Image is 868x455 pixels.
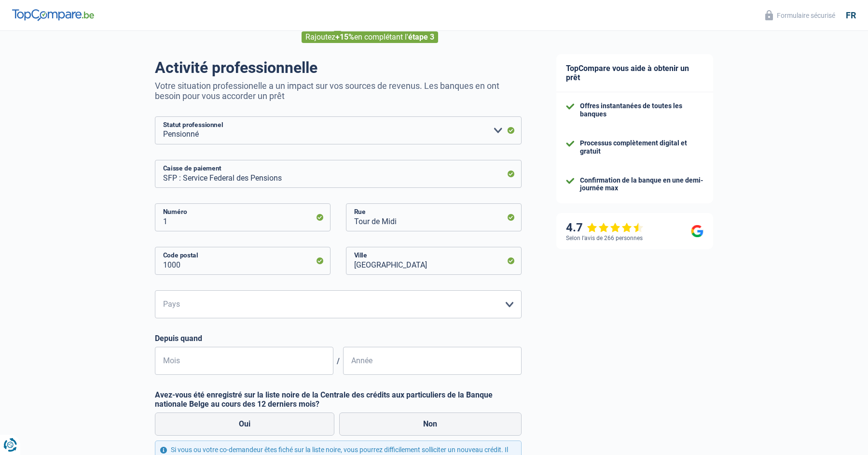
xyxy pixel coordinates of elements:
[339,412,522,436] label: Non
[333,356,343,366] span: /
[155,347,333,375] input: MM
[566,221,644,235] div: 4.7
[408,32,434,42] span: étape 3
[759,7,841,23] button: Formulaire sécurisé
[580,102,703,118] div: Offres instantanées de toutes les banques
[302,31,438,43] div: Rajoutez en complétant l'
[155,58,522,77] h1: Activité professionnelle
[556,54,713,92] div: TopCompare vous aide à obtenir un prêt
[155,390,522,409] label: Avez-vous été enregistré sur la liste noire de la Centrale des crédits aux particuliers de la Ban...
[566,235,643,242] div: Selon l’avis de 266 personnes
[846,10,856,21] div: fr
[335,32,354,42] span: +15%
[155,81,522,101] p: Votre situation professionelle a un impact sur vos sources de revenus. Les banques en ont besoin ...
[155,334,522,343] label: Depuis quand
[343,347,522,375] input: AAAA
[580,176,703,193] div: Confirmation de la banque en une demi-journée max
[580,139,703,156] div: Processus complètement digital et gratuit
[155,412,335,436] label: Oui
[12,9,94,21] img: TopCompare Logo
